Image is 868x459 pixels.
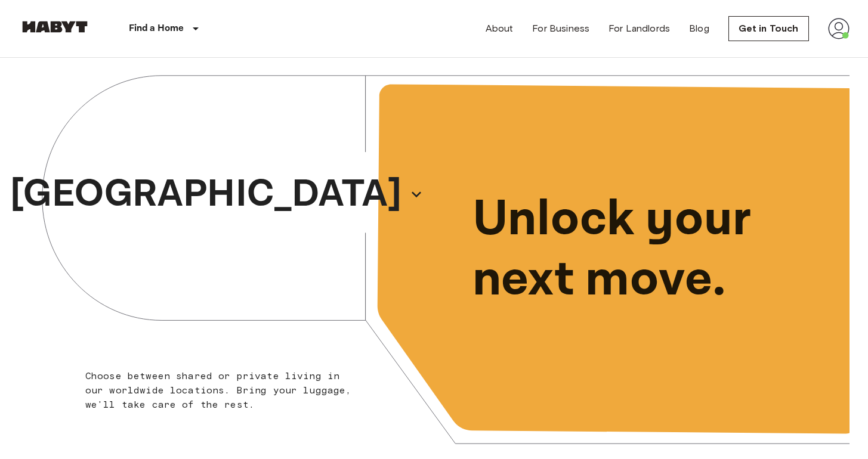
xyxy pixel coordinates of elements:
p: [GEOGRAPHIC_DATA] [10,166,401,223]
p: Unlock your next move. [472,190,830,310]
a: Blog [689,21,709,36]
a: For Landlords [608,21,670,36]
img: Habyt [19,21,91,33]
button: [GEOGRAPHIC_DATA] [5,162,428,227]
a: Get in Touch [728,16,809,41]
a: About [486,21,514,36]
img: avatar [828,18,850,39]
a: For Business [532,21,589,36]
p: Choose between shared or private living in our worldwide locations. Bring your luggage, we'll tak... [85,369,359,412]
p: Find a Home [129,21,184,36]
